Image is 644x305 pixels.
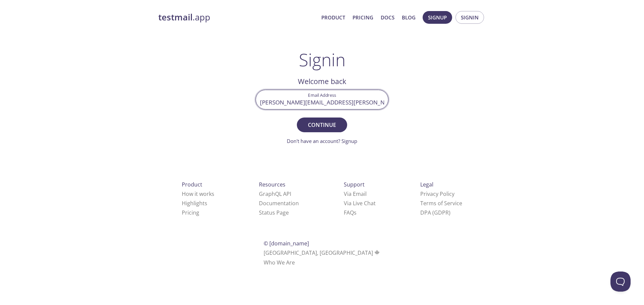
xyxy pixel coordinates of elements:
[381,13,394,22] a: Docs
[264,240,309,247] span: © [DOMAIN_NAME]
[428,13,447,22] span: Signup
[353,13,373,22] a: Pricing
[299,50,345,70] h1: Signin
[420,209,450,216] a: DPA (GDPR)
[297,118,347,132] button: Continue
[344,209,357,216] a: FAQ
[256,76,388,87] h2: Welcome back
[259,190,291,198] a: GraphQL API
[182,181,202,188] span: Product
[264,259,295,266] a: Who We Are
[354,209,357,216] span: s
[420,190,454,198] a: Privacy Policy
[259,200,299,207] a: Documentation
[158,11,193,23] strong: testmail
[344,181,365,188] span: Support
[158,12,316,23] a: testmail.app
[182,190,214,198] a: How it works
[420,181,433,188] span: Legal
[344,200,376,207] a: Via Live Chat
[287,138,357,144] a: Don't have an account? Signup
[461,13,479,22] span: Signin
[420,200,462,207] a: Terms of Service
[610,272,631,292] iframe: Help Scout Beacon - Open
[344,190,367,198] a: Via Email
[455,11,484,24] button: Signin
[259,181,285,188] span: Resources
[321,13,345,22] a: Product
[264,249,381,256] span: [GEOGRAPHIC_DATA], [GEOGRAPHIC_DATA]
[423,11,452,24] button: Signup
[259,209,289,216] a: Status Page
[402,13,416,22] a: Blog
[182,209,199,216] a: Pricing
[182,200,207,207] a: Highlights
[304,120,340,130] span: Continue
